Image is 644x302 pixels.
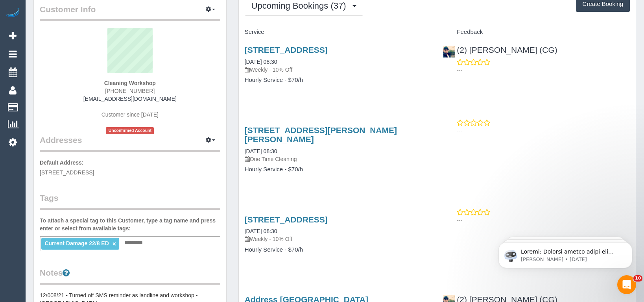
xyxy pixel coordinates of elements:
label: To attach a special tag to this Customer, type a tag name and press enter or select from availabl... [40,217,220,232]
legend: Notes [40,267,220,285]
span: [STREET_ADDRESS] [40,169,94,176]
label: Default Address: [40,159,84,167]
p: Weekly - 10% Off [245,235,432,243]
h4: Hourly Service - $70/h [245,166,432,173]
a: [EMAIL_ADDRESS][DOMAIN_NAME] [83,96,177,102]
a: [STREET_ADDRESS] [245,215,328,224]
iframe: Intercom live chat [617,275,636,294]
img: Automaid Logo [5,8,20,19]
a: × [113,241,116,247]
h4: Feedback [443,29,630,35]
h4: Service [245,29,432,35]
p: Weekly - 10% Off [245,66,432,74]
span: Upcoming Bookings (37) [251,1,350,11]
a: (2) [PERSON_NAME] (CG) [443,45,557,54]
a: [DATE] 08:30 [245,148,277,154]
a: [STREET_ADDRESS][PERSON_NAME][PERSON_NAME] [245,126,397,144]
a: [DATE] 08:30 [245,59,277,65]
span: Current Damage 22/8 ED [44,240,109,246]
p: --- [457,127,630,135]
span: [PHONE_NUMBER] [105,88,155,94]
h4: Hourly Service - $70/h [245,77,432,83]
p: One Time Cleaning [245,155,432,163]
span: 10 [633,275,642,282]
iframe: Intercom notifications message [487,226,644,281]
a: [STREET_ADDRESS] [245,45,328,54]
p: --- [457,66,630,74]
span: Unconfirmed Account [106,127,154,134]
strong: Cleaning Workshop [104,80,156,86]
a: [DATE] 08:30 [245,228,277,234]
p: --- [457,216,630,224]
legend: Customer Info [40,4,220,21]
span: Customer since [DATE] [101,111,159,118]
h4: Hourly Service - $70/h [245,246,432,253]
legend: Tags [40,192,220,210]
img: (2) Syed Razvi (CG) [443,46,455,57]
